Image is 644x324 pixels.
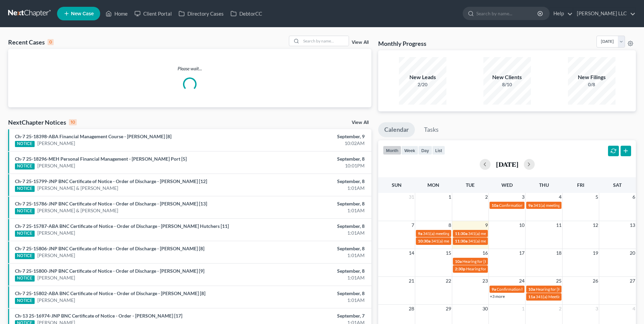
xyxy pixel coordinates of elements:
[568,81,615,88] div: 0/8
[253,162,365,169] div: 10:01PM
[499,203,576,208] span: Confirmation hearing for [PERSON_NAME]
[455,266,465,271] span: 2:30p
[15,246,204,251] a: Ch-7 25-15806-JNP BNC Certificate of Notice - Order of Discharge - [PERSON_NAME] [8]
[629,277,636,285] span: 27
[227,7,265,20] a: DebtorCC
[37,185,118,192] a: [PERSON_NAME] & [PERSON_NAME]
[418,146,432,155] button: day
[577,182,584,188] span: Fri
[518,221,525,229] span: 10
[432,146,445,155] button: list
[15,268,204,274] a: Ch-7 25-15800-JNP BNC Certificate of Notice - Order of Discharge - [PERSON_NAME] [9]
[15,290,205,296] a: Ch-7 25-15802-ABA BNC Certificate of Notice - Order of Discharge - [PERSON_NAME] [8]
[568,73,615,81] div: New Filings
[592,249,599,257] span: 19
[448,193,452,201] span: 1
[448,221,452,229] span: 8
[8,118,77,126] div: NextChapter Notices
[253,140,365,147] div: 10:02AM
[632,305,636,313] span: 4
[401,146,418,155] button: week
[462,259,515,264] span: Hearing for [PERSON_NAME]
[253,207,365,214] div: 1:01AM
[482,249,489,257] span: 16
[15,253,35,259] div: NOTICE
[37,274,75,281] a: [PERSON_NAME]
[15,156,187,162] a: Ch-7 25-18296-MEH Personal Financial Management - [PERSON_NAME] Port [5]
[555,221,562,229] span: 11
[131,7,175,20] a: Client Portal
[253,274,365,281] div: 1:01AM
[399,73,446,81] div: New Leads
[518,249,525,257] span: 17
[497,287,574,292] span: Confirmation hearing for [PERSON_NAME]
[483,73,531,81] div: New Clients
[490,294,505,299] a: +3 more
[592,277,599,285] span: 26
[482,305,489,313] span: 30
[466,266,556,271] span: Hearing for The [PERSON_NAME] Companies, Inc.
[253,185,365,192] div: 1:01AM
[573,7,636,20] a: [PERSON_NAME] LLC
[37,297,75,304] a: [PERSON_NAME]
[378,122,415,137] a: Calendar
[555,277,562,285] span: 25
[15,186,35,192] div: NOTICE
[536,294,602,299] span: 341(a) Meeting for [PERSON_NAME]
[550,7,573,20] a: Help
[536,287,589,292] span: Hearing for [PERSON_NAME]
[37,230,75,236] a: [PERSON_NAME]
[37,252,75,259] a: [PERSON_NAME]
[455,238,467,244] span: 11:30a
[253,252,365,259] div: 1:01AM
[8,38,54,46] div: Recent Cases
[496,161,518,168] h2: [DATE]
[455,259,462,264] span: 10a
[15,231,35,237] div: NOTICE
[253,230,365,236] div: 1:01AM
[555,249,562,257] span: 18
[15,133,171,139] a: Ch-7 25-18398-ABA Financial Management Course - [PERSON_NAME] [8]
[253,297,365,304] div: 1:01AM
[595,193,599,201] span: 5
[418,122,445,137] a: Tasks
[411,221,415,229] span: 7
[15,223,229,229] a: Ch-7 25-15787-ABA BNC Certificate of Notice - Order of Discharge - [PERSON_NAME] Hutchers [11]
[253,200,365,207] div: September, 8
[352,40,369,45] a: View All
[466,182,475,188] span: Tue
[468,231,534,236] span: 341(a) meeting for [PERSON_NAME]
[253,312,365,319] div: September, 7
[37,162,75,169] a: [PERSON_NAME]
[468,238,534,244] span: 341(a) meeting for [PERSON_NAME]
[15,275,35,282] div: NOTICE
[476,7,538,20] input: Search by name...
[427,182,439,188] span: Mon
[629,249,636,257] span: 20
[418,231,422,236] span: 9a
[595,305,599,313] span: 3
[253,290,365,297] div: September, 8
[484,221,489,229] span: 9
[175,7,227,20] a: Directory Cases
[492,203,498,208] span: 10a
[69,119,77,125] div: 10
[455,231,467,236] span: 11:30a
[301,36,349,46] input: Search by name...
[431,238,497,244] span: 341(a) meeting for [PERSON_NAME]
[408,277,415,285] span: 21
[533,203,599,208] span: 341(a) meeting for [PERSON_NAME]
[558,193,562,201] span: 4
[48,39,54,45] div: 0
[445,277,452,285] span: 22
[528,294,535,299] span: 11a
[445,305,452,313] span: 29
[71,11,94,16] span: New Case
[102,7,131,20] a: Home
[539,182,549,188] span: Thu
[408,305,415,313] span: 28
[592,221,599,229] span: 12
[253,268,365,274] div: September, 8
[528,287,535,292] span: 10a
[37,140,75,147] a: [PERSON_NAME]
